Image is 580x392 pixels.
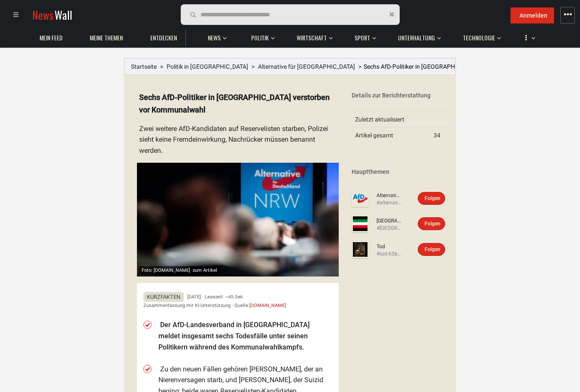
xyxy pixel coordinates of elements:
td: 34 [430,128,449,143]
button: Politik [247,26,275,46]
div: Foto: [DOMAIN_NAME] · [139,266,220,274]
span: Folgen [425,195,440,201]
span: Entdecken [150,34,177,42]
span: Anmelden [519,12,547,19]
span: News [208,34,221,42]
a: Unterhaltung [394,30,439,46]
span: Politik [251,34,269,42]
span: News [32,7,54,23]
button: Unterhaltung [394,26,441,46]
span: Technologie [463,34,495,42]
span: Wirtschaft [297,34,327,42]
a: Alternative für [GEOGRAPHIC_DATA] [377,192,402,199]
span: Meine Themen [90,34,123,42]
a: Politik in [GEOGRAPHIC_DATA] [167,63,248,70]
a: Wirtschaft [292,30,331,46]
li: Der AfD-Landesverband in [GEOGRAPHIC_DATA] meldet insgesamt sechs Todesfälle unter seinen Politik... [158,319,332,352]
span: Wall [55,7,72,23]
span: Mein Feed [39,34,63,42]
img: Profilbild von Nordrhein-Westfalen [352,215,369,232]
span: Unterhaltung [398,34,435,42]
div: [DATE] · Lesezeit: ~45 Sek. Zusammenfassung mit KI-Unterstützung · Quelle: [143,293,332,309]
td: Artikel gesamt [352,128,430,143]
span: Folgen [425,246,440,252]
span: zum Artikel [193,267,217,273]
button: Technologie [459,26,501,46]
span: Kurzfakten [143,292,184,302]
div: #alternative-fuer-[GEOGRAPHIC_DATA] [377,199,402,207]
span: Sport [355,34,370,42]
a: News [203,30,225,46]
a: [GEOGRAPHIC_DATA] [377,217,402,225]
button: News [203,26,229,46]
a: NewsWall [32,7,72,23]
img: Profilbild von Tod [352,241,369,258]
a: Sport [350,30,374,46]
a: [DOMAIN_NAME] [249,303,286,308]
span: Sechs AfD-Politiker in [GEOGRAPHIC_DATA] verstorben vor Kommunalwahl [364,63,562,70]
div: Hauptthemen [352,167,449,176]
a: Alternative für [GEOGRAPHIC_DATA] [258,63,355,70]
div: Details zur Berichterstattung [352,91,449,100]
button: Anmelden [510,7,554,24]
a: Technologie [459,30,499,46]
div: #[GEOGRAPHIC_DATA] [377,225,402,232]
img: Profilbild von Alternative für Deutschland [352,190,369,207]
a: Tod [377,243,402,250]
div: #tod-63b2689ccf9a6 [377,250,402,258]
a: Politik [247,30,273,46]
img: Vorschaubild von welt.de [137,163,339,277]
td: Zuletzt aktualisiert [352,112,430,128]
a: Startseite [131,63,157,70]
span: Folgen [425,221,440,227]
button: Wirtschaft [292,26,333,46]
button: Sport [350,26,376,46]
a: Foto: [DOMAIN_NAME] ·zum Artikel [137,163,339,277]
